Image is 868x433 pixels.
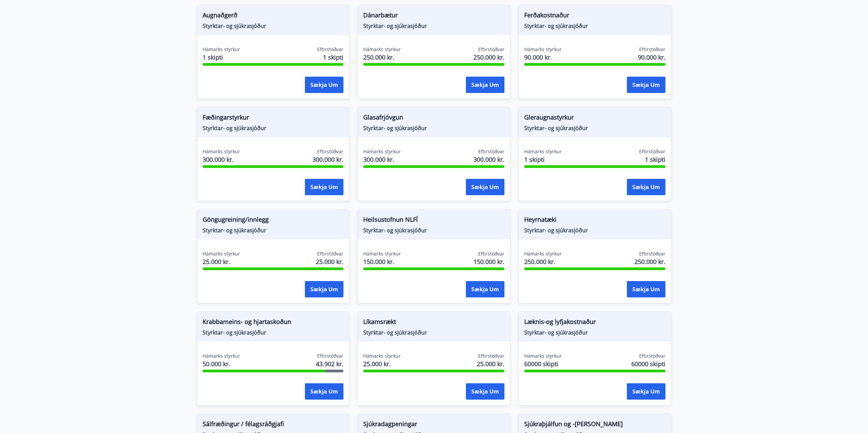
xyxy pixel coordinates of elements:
span: 43.902 kr. [316,359,343,368]
span: 90.000 kr. [524,53,562,62]
span: Hámarks styrkur [524,46,562,53]
span: Hámarks styrkur [363,353,401,359]
span: 1 skipti [203,53,240,62]
span: Styrktar- og sjúkrasjóður [203,124,344,132]
span: Fæðingarstyrkur [203,113,344,124]
span: 60000 skipti [631,359,665,368]
span: Styrktar- og sjúkrasjóður [203,22,344,30]
span: Sjúkraþjálfun og -[PERSON_NAME] [524,419,665,431]
span: Hámarks styrkur [363,148,401,155]
span: Sálfræðingur / félagsráðgjafi [203,419,344,431]
span: Styrktar- og sjúkrasjóður [203,227,344,234]
span: Glasafrjóvgun [363,113,504,124]
span: Augnaðgerð [203,11,344,22]
span: Hámarks styrkur [363,46,401,53]
span: Eftirstöðvar [478,148,504,155]
span: Styrktar- og sjúkrasjóður [524,329,665,336]
span: Styrktar- og sjúkrasjóður [524,124,665,132]
span: Styrktar- og sjúkrasjóður [524,22,665,30]
span: 150.000 kr. [473,257,504,266]
span: 1 skipti [323,53,343,62]
span: Göngugreining/innlegg [203,215,344,227]
span: Hámarks styrkur [203,148,240,155]
span: Eftirstöðvar [478,46,504,53]
span: Eftirstöðvar [317,353,343,359]
span: Eftirstöðvar [639,250,665,257]
span: Læknis-og lyfjakostnaður [524,317,665,329]
span: Hámarks styrkur [524,250,562,257]
span: Styrktar- og sjúkrasjóður [363,124,504,132]
span: Dánarbætur [363,11,504,22]
span: Eftirstöðvar [317,46,343,53]
span: Heyrnatæki [524,215,665,227]
span: Eftirstöðvar [478,353,504,359]
button: Sækja um [305,281,343,297]
span: Eftirstöðvar [317,148,343,155]
span: Hámarks styrkur [524,148,562,155]
span: 300.000 kr. [203,155,240,164]
span: 250.000 kr. [363,53,401,62]
span: 90.000 kr. [638,53,665,62]
span: Hámarks styrkur [524,353,562,359]
span: Styrktar- og sjúkrasjóður [524,227,665,234]
span: Hámarks styrkur [203,250,240,257]
span: Hámarks styrkur [363,250,401,257]
button: Sækja um [466,281,504,297]
span: Styrktar- og sjúkrasjóður [363,227,504,234]
span: Eftirstöðvar [639,353,665,359]
span: Styrktar- og sjúkrasjóður [363,329,504,336]
span: Ferðakostnaður [524,11,665,22]
span: Styrktar- og sjúkrasjóður [203,329,344,336]
span: 300.000 kr. [473,155,504,164]
span: Sjúkradagpeningar [363,419,504,431]
button: Sækja um [627,383,665,400]
span: 60000 skipti [524,359,562,368]
span: 150.000 kr. [363,257,401,266]
button: Sækja um [305,77,343,93]
span: Eftirstöðvar [639,46,665,53]
span: 250.000 kr. [634,257,665,266]
span: Eftirstöðvar [478,250,504,257]
button: Sækja um [627,77,665,93]
span: 300.000 kr. [363,155,401,164]
span: 250.000 kr. [473,53,504,62]
span: 50.000 kr. [203,359,240,368]
button: Sækja um [466,383,504,400]
span: Styrktar- og sjúkrasjóður [363,22,504,30]
span: 25.000 kr. [363,359,401,368]
span: 1 skipti [645,155,665,164]
span: Hámarks styrkur [203,46,240,53]
span: Gleraugnastyrkur [524,113,665,124]
button: Sækja um [466,77,504,93]
button: Sækja um [305,179,343,195]
span: 25.000 kr. [316,257,343,266]
span: 250.000 kr. [524,257,562,266]
button: Sækja um [627,281,665,297]
span: 25.000 kr. [203,257,240,266]
span: Heilsustofnun NLFÍ [363,215,504,227]
span: 25.000 kr. [477,359,504,368]
button: Sækja um [466,179,504,195]
span: Krabbameins- og hjartaskoðun [203,317,344,329]
span: Eftirstöðvar [317,250,343,257]
button: Sækja um [627,179,665,195]
button: Sækja um [305,383,343,400]
span: Eftirstöðvar [639,148,665,155]
span: 300.000 kr. [312,155,343,164]
span: Hámarks styrkur [203,353,240,359]
span: Líkamsrækt [363,317,504,329]
span: 1 skipti [524,155,562,164]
